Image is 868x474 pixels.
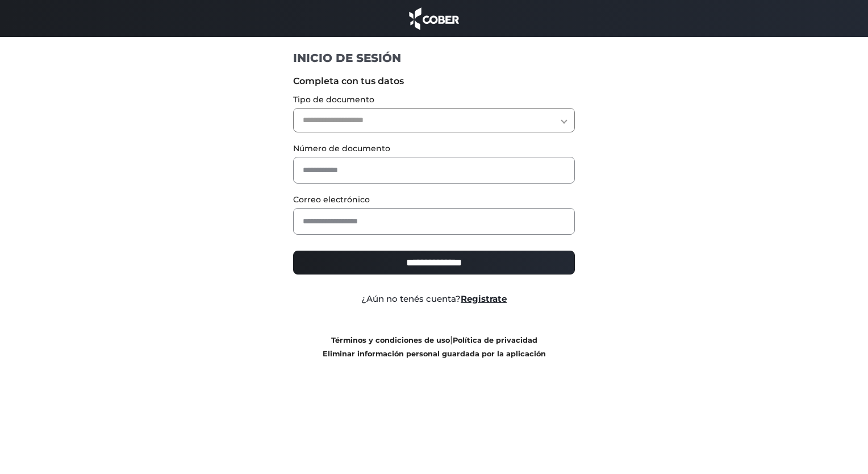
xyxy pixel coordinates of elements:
img: cober_marca.png [406,6,462,31]
a: Registrate [461,293,507,304]
div: | [285,333,584,360]
h1: INICIO DE SESIÓN [293,51,575,65]
label: Tipo de documento [293,94,575,106]
div: ¿Aún no tenés cuenta? [285,293,584,306]
label: Completa con tus datos [293,74,575,88]
a: Política de privacidad [453,336,537,344]
a: Términos y condiciones de uso [331,336,450,344]
a: Eliminar información personal guardada por la aplicación [323,350,546,358]
label: Número de documento [293,143,575,155]
label: Correo electrónico [293,194,575,206]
